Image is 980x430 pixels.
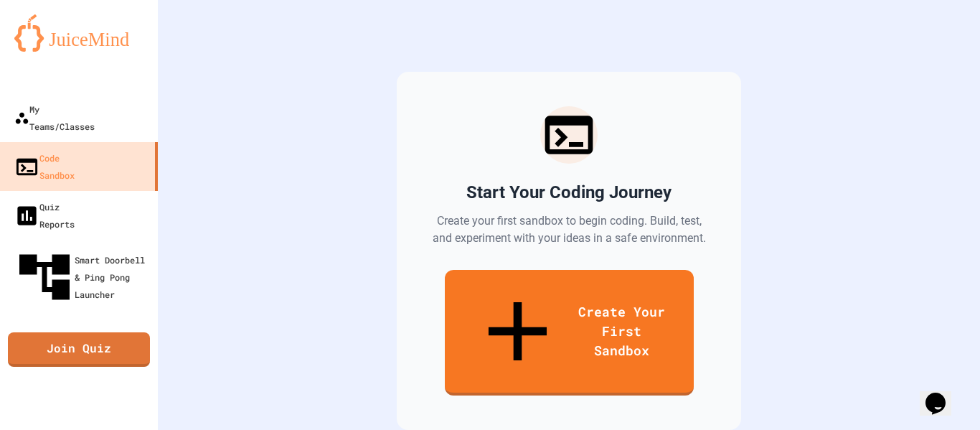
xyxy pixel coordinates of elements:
a: Create Your First Sandbox [445,270,694,396]
div: Smart Doorbell & Ping Pong Launcher [14,247,152,307]
iframe: chat widget [920,373,966,416]
a: Join Quiz [8,332,150,367]
img: logo-orange.svg [14,14,143,52]
p: Create your first sandbox to begin coding. Build, test, and experiment with your ideas in a safe ... [431,212,707,247]
div: My Teams/Classes [14,101,95,135]
div: Code Sandbox [14,149,75,184]
div: Quiz Reports [14,198,75,233]
h2: Start Your Coding Journey [466,181,672,204]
